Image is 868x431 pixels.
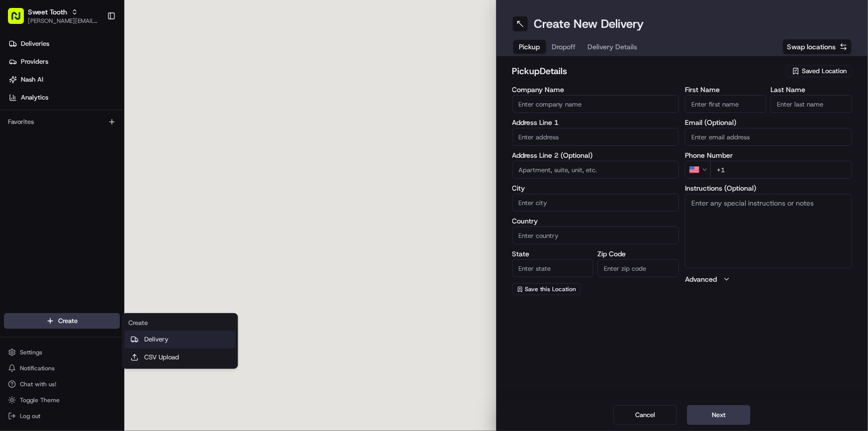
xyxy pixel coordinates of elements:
[21,57,48,66] span: Providers
[685,119,852,126] label: Email (Optional)
[45,105,137,113] div: We're available if you need us!
[99,247,120,254] span: Pylon
[38,154,59,162] span: [DATE]
[20,222,76,232] span: Knowledge Base
[84,223,92,231] div: 💻
[787,42,836,52] span: Swap locations
[6,218,80,236] a: 📗Knowledge Base
[20,396,60,404] span: Toggle Theme
[512,185,679,192] label: City
[21,93,48,102] span: Analytics
[124,330,235,348] a: Delivery
[512,250,594,257] label: State
[685,185,852,192] label: Instructions (Optional)
[94,222,160,232] span: API Documentation
[771,95,852,113] input: Enter last name
[512,161,679,179] input: Apartment, suite, unit, etc.
[33,181,36,189] span: •
[512,119,679,126] label: Address Line 1
[771,86,852,93] label: Last Name
[10,129,64,137] div: Past conversations
[28,7,67,17] span: Sweet Tooth
[685,128,852,146] input: Enter email address
[10,223,18,231] div: 📗
[169,98,181,110] button: Start new chat
[154,127,181,139] button: See all
[21,75,43,84] span: Nash AI
[534,16,644,32] h1: Create New Delivery
[588,42,638,52] span: Delivery Details
[512,95,679,113] input: Enter company name
[512,226,679,244] input: Enter country
[28,17,99,25] span: [PERSON_NAME][EMAIL_ADDRESS][DOMAIN_NAME]
[80,218,164,236] a: 💻API Documentation
[20,364,55,372] span: Notifications
[10,10,30,30] img: Nash
[124,316,235,330] div: Create
[20,380,56,388] span: Chat with us!
[70,246,120,254] a: Powered byPylon
[519,42,540,52] span: Pickup
[10,95,28,113] img: 1736555255976-a54dd68f-1ca7-489b-9aae-adbdc363a1c4
[124,348,235,366] a: CSV Upload
[512,86,679,93] label: Company Name
[45,95,163,105] div: Start new chat
[597,259,679,277] input: Enter zip code
[512,152,679,159] label: Address Line 2 (Optional)
[4,114,120,130] div: Favorites
[685,152,852,159] label: Phone Number
[512,217,679,224] label: Country
[10,40,181,56] p: Welcome 👋
[685,86,767,93] label: First Name
[58,317,78,325] span: Create
[512,194,679,212] input: Enter city
[613,405,677,425] button: Cancel
[512,64,781,78] h2: pickup Details
[20,348,42,356] span: Settings
[33,154,36,162] span: •
[26,64,164,75] input: Clear
[710,161,852,179] input: Enter phone number
[687,405,751,425] button: Next
[21,39,49,48] span: Deliveries
[802,67,847,76] span: Saved Location
[512,128,679,146] input: Enter address
[512,259,594,277] input: Enter state
[685,95,767,113] input: Enter first name
[597,250,679,257] label: Zip Code
[525,285,577,293] span: Save this Location
[38,181,59,189] span: [DATE]
[21,95,39,113] img: 1755196953914-cd9d9cba-b7f7-46ee-b6f5-75ff69acacf5
[685,274,717,284] label: Advanced
[552,42,576,52] span: Dropoff
[20,412,40,420] span: Log out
